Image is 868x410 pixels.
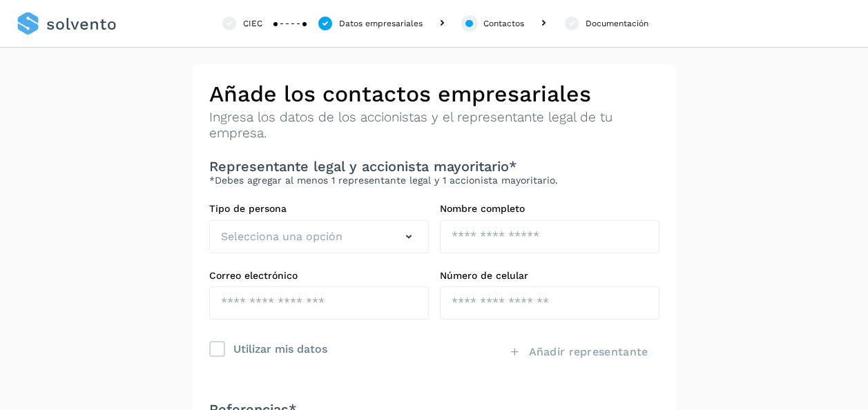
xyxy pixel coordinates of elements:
h3: Representante legal y accionista mayoritario* [209,158,659,175]
h2: Añade los contactos empresariales [209,81,659,107]
p: *Debes agregar al menos 1 representante legal y 1 accionista mayoritario. [209,175,659,186]
p: Ingresa los datos de los accionistas y el representante legal de tu empresa. [209,110,659,141]
button: Añadir representante [498,336,659,368]
label: Tipo de persona [209,203,429,215]
div: Documentación [586,17,648,30]
div: Contactos [483,17,524,30]
label: Número de celular [440,270,659,282]
span: Añadir representante [529,344,648,360]
span: Selecciona una opción [221,228,343,245]
label: Correo electrónico [209,270,429,282]
label: Nombre completo [440,203,659,215]
div: Utilizar mis datos [233,339,327,358]
div: Datos empresariales [339,17,423,30]
div: CIEC [243,17,262,30]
